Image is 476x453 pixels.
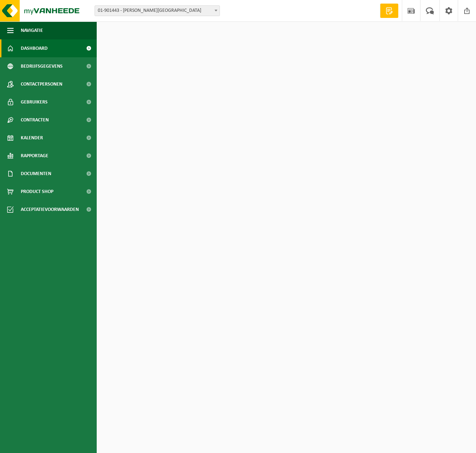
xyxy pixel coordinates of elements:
span: Contracten [21,111,49,129]
span: Acceptatievoorwaarden [21,201,79,218]
span: Bedrijfsgegevens [21,57,63,75]
span: Gebruikers [21,93,48,111]
span: Rapportage [21,147,48,165]
span: 01-901443 - VERTRIEST BERT DRUKKERIJ - NAZARETH [95,5,220,16]
span: Contactpersonen [21,75,62,93]
span: 01-901443 - VERTRIEST BERT DRUKKERIJ - NAZARETH [95,6,220,16]
span: Product Shop [21,183,53,201]
span: Kalender [21,129,43,147]
span: Documenten [21,165,51,183]
span: Dashboard [21,39,48,57]
span: Navigatie [21,21,43,39]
